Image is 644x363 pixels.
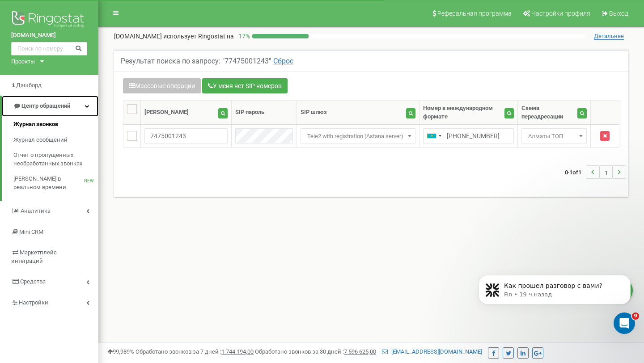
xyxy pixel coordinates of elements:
a: Журнал звонков [13,117,98,132]
li: 1 [599,165,613,179]
span: Дашборд [16,82,42,89]
div: Номер в международном формате [423,104,504,121]
span: Средства [20,278,46,285]
span: Mini CRM [19,228,43,235]
span: Tele2 with registration (Astana server) [304,130,412,143]
span: 99,989% [107,348,134,355]
u: 7 596 625,00 [344,348,376,355]
span: 0-1 1 [565,165,586,179]
span: Tele2 with registration (Astana server) [301,128,415,144]
span: Настройки профиля [531,10,590,17]
span: [PERSON_NAME] в реальном времени [13,175,84,191]
input: Поиск по номеру [11,42,87,55]
iframe: Intercom notifications сообщение [465,256,644,339]
span: Настройки [19,299,48,306]
span: Журнал звонков [13,120,58,129]
span: Алматы ТОП [525,130,584,143]
iframe: Intercom live chat [614,312,635,334]
div: [PERSON_NAME] [144,108,189,117]
span: Детальнее [594,33,624,40]
span: Обработано звонков за 30 дней : [255,348,376,355]
a: [EMAIL_ADDRESS][DOMAIN_NAME] [382,348,482,355]
a: Сброс [271,57,293,65]
span: Алматы ТОП [521,128,587,144]
span: Отчет о пропущенных необработанных звонках [13,151,94,168]
button: Массовые операции [123,78,201,93]
a: Журнал сообщений [13,132,98,148]
span: 9 [632,312,639,320]
span: of [572,168,578,176]
span: использует Ringostat на [163,33,234,40]
th: SIP пароль [231,101,297,125]
span: Аналитика [21,207,51,214]
p: 17 % [234,32,252,41]
span: Реферальная программа [437,10,512,17]
span: Журнал сообщений [13,135,68,144]
a: Отчет о пропущенных необработанных звонках [13,148,98,171]
a: Центр обращений [2,96,98,117]
input: 8 (771) 000 9998 [423,128,513,144]
span: Маркетплейс интеграций [11,249,57,264]
div: Telephone country code [424,129,444,143]
img: Ringostat logo [11,9,87,31]
u: 1 744 194,00 [221,348,254,355]
span: Обработано звонков за 7 дней : [136,348,254,355]
span: Центр обращений [21,102,70,109]
nav: ... [565,156,626,188]
div: SIP шлюз [301,108,327,117]
h5: Результат поиска по запросу: "77475001243" [121,57,293,65]
button: У меня нет SIP номеров [202,78,288,93]
a: [PERSON_NAME] в реальном времениNEW [13,171,98,195]
span: Выход [609,10,628,17]
a: [DOMAIN_NAME] [11,31,87,40]
div: Проекты [11,58,35,66]
div: Схема переадресации [521,104,577,121]
p: [DOMAIN_NAME] [114,32,234,41]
